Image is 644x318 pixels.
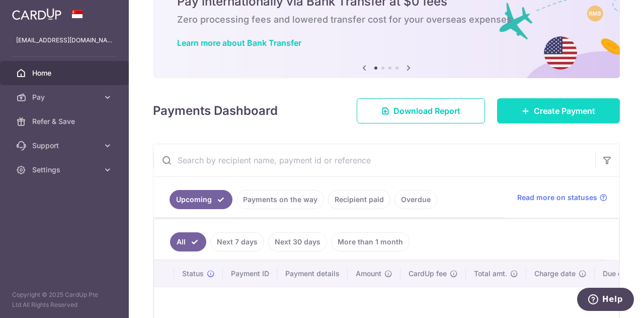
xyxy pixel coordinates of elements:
span: Read more on statuses [517,193,597,203]
p: [EMAIL_ADDRESS][DOMAIN_NAME] [16,35,113,45]
a: Learn more about Bank Transfer [177,38,301,48]
th: Payment ID [223,261,277,287]
a: Create Payment [497,98,620,123]
h4: Payments Dashboard [153,102,278,120]
span: Settings [32,165,99,175]
a: Next 7 days [210,232,264,251]
a: Read more on statuses [517,193,607,203]
img: CardUp [12,8,61,20]
h6: Zero processing fees and lowered transfer cost for your overseas expenses [177,14,596,26]
span: Status [182,269,204,279]
span: Charge date [534,269,576,279]
span: Pay [32,92,99,102]
a: Overdue [394,190,437,209]
span: Home [32,68,99,78]
span: CardUp fee [409,269,447,279]
input: Search by recipient name, payment id or reference [153,144,595,176]
a: Upcoming [170,190,232,209]
span: Refer & Save [32,116,99,126]
a: All [170,232,206,251]
span: Download Report [393,105,460,117]
span: Create Payment [534,105,595,117]
iframe: Opens a widget where you can find more information [577,288,634,313]
a: Download Report [357,98,485,123]
span: Amount [356,269,381,279]
span: Due date [603,269,633,279]
th: Payment details [277,261,348,287]
span: Support [32,141,99,151]
a: Next 30 days [268,232,327,251]
a: More than 1 month [331,232,410,251]
a: Payments on the way [236,190,324,209]
span: Total amt. [474,269,507,279]
a: Recipient paid [328,190,390,209]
